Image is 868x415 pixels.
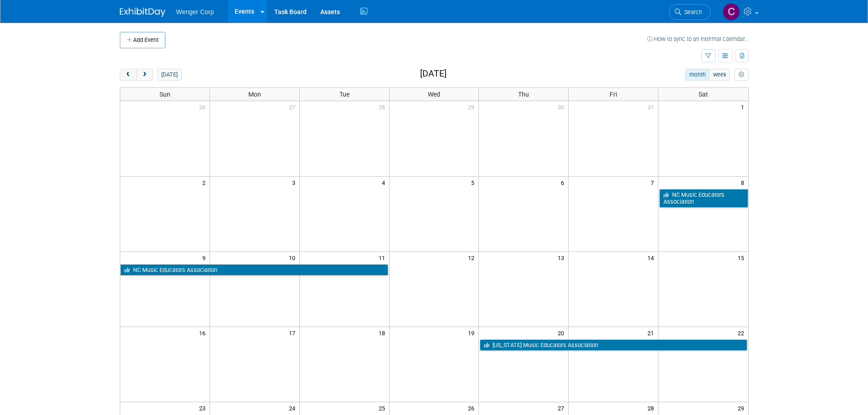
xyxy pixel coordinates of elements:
[647,402,658,414] span: 28
[339,91,349,98] span: Tue
[480,339,747,351] a: [US_STATE] Music Educators Association
[557,327,568,338] span: 20
[428,91,440,98] span: Wed
[288,402,299,414] span: 24
[198,402,210,414] span: 23
[157,69,181,81] button: [DATE]
[420,69,447,79] h2: [DATE]
[198,327,210,338] span: 16
[470,177,478,188] span: 5
[378,327,389,338] span: 18
[288,101,299,113] span: 27
[734,69,748,81] button: myCustomButton
[723,3,740,20] img: Cynde Bock
[681,9,702,15] span: Search
[136,69,153,81] button: next
[669,4,711,20] a: Search
[198,101,210,113] span: 26
[248,91,261,98] span: Mon
[201,177,210,188] span: 2
[288,252,299,263] span: 10
[650,177,658,188] span: 7
[659,189,748,208] a: NC Music Educators Association
[610,91,617,98] span: Fri
[159,91,170,98] span: Sun
[739,72,745,78] i: Personalize Calendar
[647,101,658,113] span: 31
[647,36,749,42] a: How to sync to an external calendar...
[647,252,658,263] span: 14
[737,402,748,414] span: 29
[381,177,389,188] span: 4
[557,402,568,414] span: 27
[120,69,137,81] button: prev
[740,177,748,188] span: 8
[120,264,388,276] a: NC Music Educators Association
[647,327,658,338] span: 21
[685,69,709,81] button: month
[378,252,389,263] span: 11
[291,177,299,188] span: 3
[176,8,214,15] span: Wenger Corp
[740,101,748,113] span: 1
[467,101,478,113] span: 29
[699,91,708,98] span: Sat
[709,69,730,81] button: week
[201,252,210,263] span: 9
[120,32,165,48] button: Add Event
[378,101,389,113] span: 28
[557,252,568,263] span: 13
[467,252,478,263] span: 12
[467,402,478,414] span: 26
[560,177,568,188] span: 6
[518,91,529,98] span: Thu
[737,252,748,263] span: 15
[288,327,299,338] span: 17
[120,8,165,17] img: ExhibitDay
[737,327,748,338] span: 22
[467,327,478,338] span: 19
[378,402,389,414] span: 25
[557,101,568,113] span: 30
